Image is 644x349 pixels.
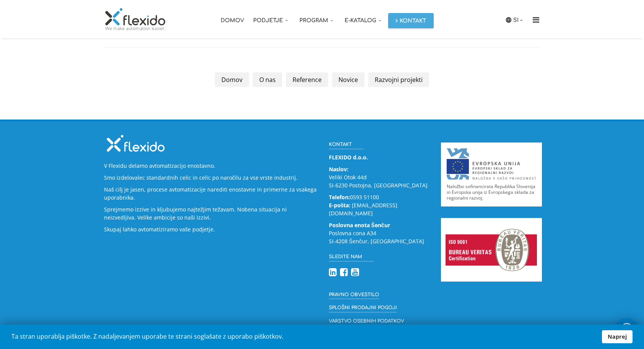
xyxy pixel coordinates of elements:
[329,202,351,209] strong: E-pošta:
[329,316,404,326] a: Varstvo osebnih podatkov
[104,205,317,221] p: Sprejmemo izzive in kljubujemo najtežjim težavam. Nobena situacija ni neizvedljiva. Velike ambici...
[329,221,430,245] p: Poslovna cona A34 SI-4208 Šenčur, [GEOGRAPHIC_DATA]
[447,148,536,200] a: Naložbo sofinancirata Republika Slovenija in Evropska unija iz Evropskega sklada za regionalni ra...
[104,225,317,233] p: Skupaj lahko avtomatiziramo vaše podjetje.
[388,13,434,28] a: Kontakt
[104,162,317,170] p: V Flexidu delamo avtomatizacijo enostavno.
[368,72,429,87] a: Razvojni projekti
[441,218,542,282] img: ISO 9001 - Bureau Veritas Certification
[329,141,363,149] h3: Kontakt
[104,8,167,31] img: Flexido, d.o.o.
[215,72,249,87] a: Domov
[329,253,374,262] h3: Sledite nam
[602,330,633,343] a: Naprej
[447,184,536,201] p: Naložbo sofinancirata Republika Slovenija in Evropska unija iz Evropskega sklada za regionalni ra...
[104,133,167,154] img: Flexido
[513,16,525,24] a: SI
[329,221,390,229] strong: Poslovna enota Šenčur
[329,290,379,300] a: Pravno obvestilo
[253,72,282,87] a: O nas
[447,148,536,179] img: Evropski sklad za regionalni razvoj
[332,72,364,87] a: Novice
[329,193,350,201] strong: Telefon:
[286,72,328,87] a: Reference
[530,16,542,24] i: Menu
[329,165,348,173] strong: Naslov:
[619,322,634,336] img: whatsapp_icon_white.svg
[104,185,317,202] p: Naš cilj je jasen, procese avtomatizacije narediti enostavne in primerne za vsakega uporabnika.
[329,165,430,189] p: Veliki Otok 44d SI-6230 Postojna, [GEOGRAPHIC_DATA]
[329,193,430,217] p: 0593 51100
[329,154,368,161] strong: FLEXIDO d.o.o.
[505,16,512,23] img: icon-laguage.svg
[104,174,317,182] p: Smo izdelovalec standardnih celic in celic po naročilu za vse vrste industrij.
[329,202,398,217] a: [EMAIL_ADDRESS][DOMAIN_NAME]
[329,303,397,313] a: Splošni prodajni pogoji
